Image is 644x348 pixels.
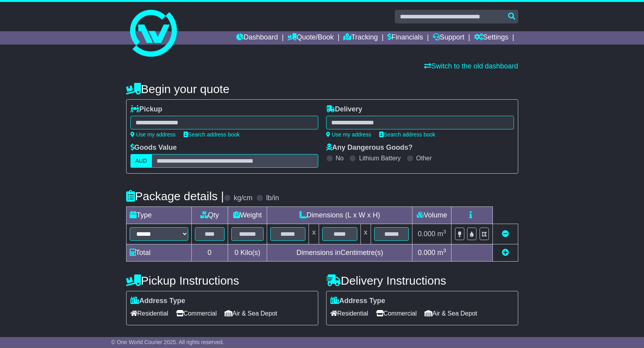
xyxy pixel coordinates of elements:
[130,105,162,114] label: Pickup
[336,154,344,162] label: No
[228,207,267,224] td: Weight
[184,131,240,138] a: Search address book
[191,244,228,262] td: 0
[502,230,509,238] a: Remove this item
[130,144,177,152] label: Goods Value
[412,207,451,224] td: Volume
[309,224,319,244] td: x
[433,31,464,45] a: Support
[326,144,413,152] label: Any Dangerous Goods?
[191,207,228,224] td: Qty
[176,307,217,319] span: Commercial
[418,230,435,238] span: 0.000
[130,297,186,305] label: Address Type
[360,224,371,244] td: x
[418,249,435,257] span: 0.000
[376,307,417,319] span: Commercial
[287,31,334,45] a: Quote/Book
[126,83,518,95] h4: Begin your quote
[267,244,412,262] td: Dimensions in Centimetre(s)
[111,339,224,345] span: © One World Courier 2025. All rights reserved.
[343,31,378,45] a: Tracking
[502,249,509,257] a: Add new item
[126,244,191,262] td: Total
[379,131,435,138] a: Search address book
[228,244,267,262] td: Kilo(s)
[326,131,371,138] a: Use my address
[266,194,279,203] label: lb/in
[326,274,518,287] h4: Delivery Instructions
[474,31,508,45] a: Settings
[443,229,446,235] sup: 3
[267,207,412,224] td: Dimensions (L x W x H)
[425,307,477,319] span: Air & Sea Depot
[387,31,423,45] a: Financials
[437,230,446,238] span: m
[416,154,432,162] label: Other
[126,274,318,287] h4: Pickup Instructions
[130,131,176,138] a: Use my address
[126,207,191,224] td: Type
[437,249,446,257] span: m
[130,154,152,168] label: AUD
[443,248,446,253] sup: 3
[330,307,368,319] span: Residential
[424,62,518,70] a: Switch to the old dashboard
[330,297,385,305] label: Address Type
[326,105,362,114] label: Delivery
[126,190,224,203] h4: Package details |
[236,31,278,45] a: Dashboard
[234,249,238,257] span: 0
[130,307,168,319] span: Residential
[234,194,252,203] label: kg/cm
[225,307,277,319] span: Air & Sea Depot
[359,154,401,162] label: Lithium Battery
